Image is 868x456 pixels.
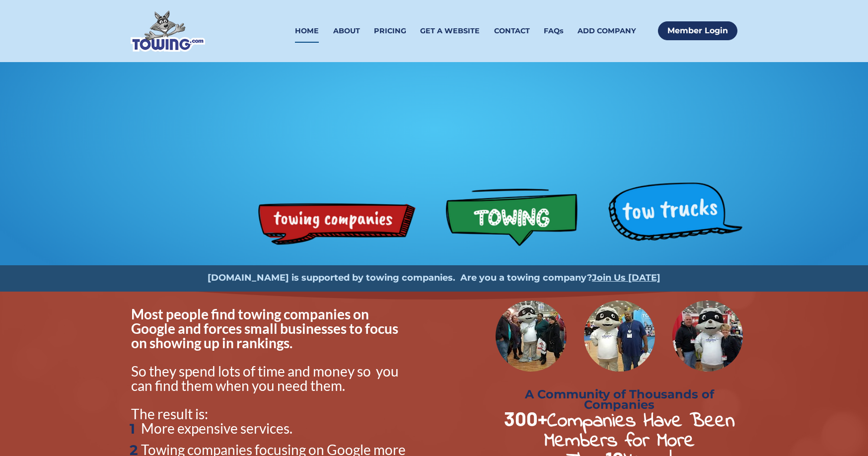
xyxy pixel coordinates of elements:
[494,19,530,43] a: CONTACT
[658,21,737,40] a: Member Login
[131,305,401,351] span: Most people find towing companies on Google and forces small businesses to focus on showing up in...
[420,19,480,43] a: GET A WEBSITE
[208,272,592,283] strong: [DOMAIN_NAME] is supported by towing companies. Are you a towing company?
[141,420,292,437] span: More expensive services.
[131,405,208,422] span: The result is:
[295,19,319,43] a: HOME
[547,407,734,436] strong: Companies Have Been
[131,10,205,52] img: Towing.com Logo
[592,272,660,283] a: Join Us [DATE]
[544,19,564,43] a: FAQs
[504,406,547,430] strong: 300+
[374,19,406,43] a: PRICING
[525,387,718,412] strong: A Community of Thousands of Companies
[578,19,636,43] a: ADD COMPANY
[131,363,401,394] span: So they spend lots of time and money so you can find them when you need them.
[333,19,360,43] a: ABOUT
